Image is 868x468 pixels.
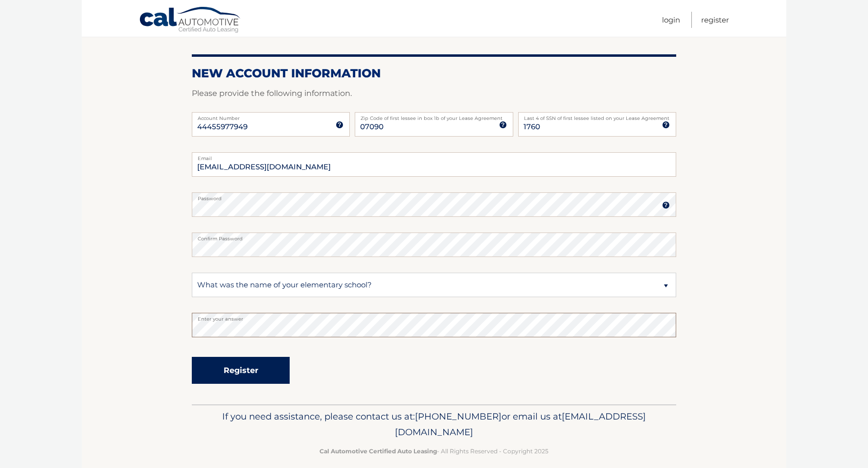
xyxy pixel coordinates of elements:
input: Email [192,152,676,177]
label: Password [192,192,676,200]
label: Zip Code of first lessee in box 1b of your Lease Agreement [355,112,513,120]
span: [PHONE_NUMBER] [415,411,502,422]
img: tooltip.svg [662,121,670,129]
p: - All Rights Reserved - Copyright 2025 [198,446,670,456]
input: SSN or EIN (last 4 digits only) [518,112,676,137]
label: Enter your answer [192,313,676,321]
img: tooltip.svg [499,121,507,129]
p: If you need assistance, please contact us at: or email us at [198,409,670,440]
h2: New Account Information [192,66,676,81]
p: Please provide the following information. [192,87,676,100]
button: Register [192,357,290,384]
input: Zip Code [355,112,513,137]
a: Register [701,12,729,28]
a: Login [662,12,680,28]
strong: Cal Automotive Certified Auto Leasing [320,447,437,455]
img: tooltip.svg [336,121,343,129]
label: Email [192,152,676,160]
a: Cal Automotive [139,6,242,35]
label: Confirm Password [192,233,676,240]
span: [EMAIL_ADDRESS][DOMAIN_NAME] [395,411,646,438]
label: Last 4 of SSN of first lessee listed on your Lease Agreement [518,112,676,120]
label: Account Number [192,112,350,120]
input: Account Number [192,112,350,137]
img: tooltip.svg [662,201,670,209]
